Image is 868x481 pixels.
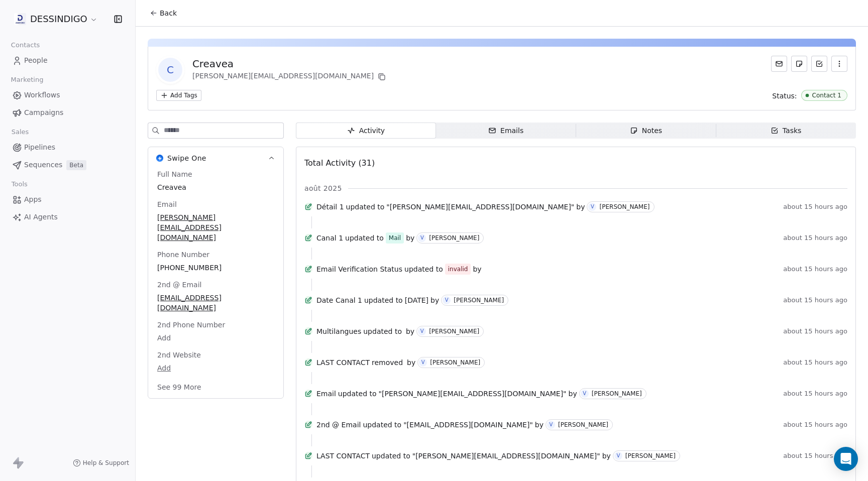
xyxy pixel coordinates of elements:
[405,295,428,305] span: [DATE]
[8,139,127,156] a: Pipelines
[192,57,388,71] div: Creavea
[151,378,207,396] button: See 99 More
[592,390,642,397] div: [PERSON_NAME]
[83,459,129,467] span: Help & Support
[160,8,177,18] span: Back
[406,326,414,336] span: by
[8,52,127,69] a: People
[24,90,60,100] span: Workflows
[454,297,504,304] div: [PERSON_NAME]
[316,357,370,368] span: LAST CONTACT
[363,420,401,430] span: updated to
[602,451,611,461] span: by
[157,212,274,243] span: [PERSON_NAME][EMAIL_ADDRESS][DOMAIN_NAME]
[812,92,841,99] div: Contact 1
[372,451,410,461] span: updated to
[783,265,847,273] span: about 15 hours ago
[316,326,361,336] span: Multilangues
[783,390,847,398] span: about 15 hours ago
[157,333,274,343] span: Add
[783,452,847,460] span: about 15 hours ago
[591,203,594,211] div: V
[148,169,283,398] div: Swipe OneSwipe One
[304,183,342,193] span: août 2025
[783,203,847,211] span: about 15 hours ago
[316,202,344,212] span: Détail 1
[429,328,479,335] div: [PERSON_NAME]
[364,295,403,305] span: updated to
[488,126,523,136] div: Emails
[155,199,179,209] span: Email
[338,389,377,399] span: updated to
[783,296,847,304] span: about 15 hours ago
[316,233,343,243] span: Canal 1
[7,125,33,140] span: Sales
[316,389,336,399] span: Email
[771,126,802,136] div: Tasks
[167,153,206,163] span: Swipe One
[24,194,42,205] span: Apps
[421,358,425,367] div: V
[389,233,401,243] div: Mail
[304,158,375,168] span: Total Activity (31)
[316,295,362,305] span: Date Canal 1
[345,233,384,243] span: updated to
[192,71,388,83] div: [PERSON_NAME][EMAIL_ADDRESS][DOMAIN_NAME]
[558,421,608,428] div: [PERSON_NAME]
[420,327,424,335] div: V
[550,421,553,429] div: V
[158,58,182,82] span: C
[157,293,274,313] span: [EMAIL_ADDRESS][DOMAIN_NAME]
[157,263,274,273] span: [PHONE_NUMBER]
[616,452,620,460] div: V
[406,233,414,243] span: by
[7,72,48,87] span: Marketing
[14,13,26,25] img: DD.jpeg
[412,451,600,461] span: "[PERSON_NAME][EMAIL_ADDRESS][DOMAIN_NAME]"
[772,91,797,101] span: Status:
[157,182,274,192] span: Creavea
[8,209,127,225] a: AI Agents
[144,4,183,22] button: Back
[448,264,468,274] div: invalid
[24,212,58,222] span: AI Agents
[346,202,385,212] span: updated to
[156,155,163,162] img: Swipe One
[148,147,283,169] button: Swipe OneSwipe One
[8,87,127,103] a: Workflows
[316,451,370,461] span: LAST CONTACT
[783,421,847,429] span: about 15 hours ago
[834,447,858,471] div: Open Intercom Messenger
[403,420,533,430] span: "[EMAIL_ADDRESS][DOMAIN_NAME]"
[379,389,567,399] span: "[PERSON_NAME][EMAIL_ADDRESS][DOMAIN_NAME]"
[155,320,227,330] span: 2nd Phone Number
[429,234,479,242] div: [PERSON_NAME]
[7,177,32,192] span: Tools
[372,357,403,368] span: removed
[8,191,127,208] a: Apps
[473,264,481,274] span: by
[630,126,662,136] div: Notes
[156,90,201,101] button: Add Tags
[420,234,424,242] div: V
[445,296,449,304] div: V
[73,459,129,467] a: Help & Support
[24,107,63,118] span: Campaigns
[535,420,544,430] span: by
[155,350,203,360] span: 2nd Website
[24,55,48,66] span: People
[7,38,44,53] span: Contacts
[599,203,649,210] div: [PERSON_NAME]
[404,264,443,274] span: updated to
[783,358,847,367] span: about 15 hours ago
[30,13,87,26] span: DESSINDIGO
[66,160,86,170] span: Beta
[386,202,574,212] span: "[PERSON_NAME][EMAIL_ADDRESS][DOMAIN_NAME]"
[155,250,211,260] span: Phone Number
[155,280,203,290] span: 2nd @ Email
[430,295,439,305] span: by
[430,359,480,366] div: [PERSON_NAME]
[569,389,577,399] span: by
[8,157,127,173] a: SequencesBeta
[625,452,676,459] div: [PERSON_NAME]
